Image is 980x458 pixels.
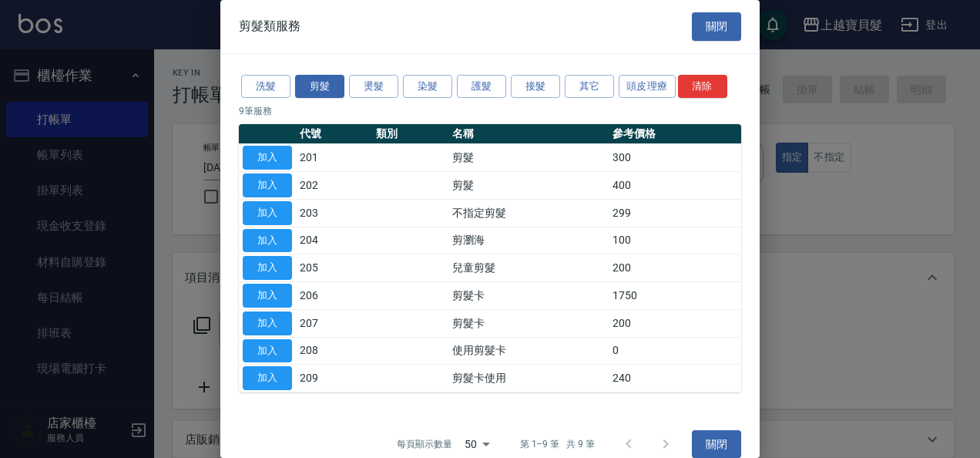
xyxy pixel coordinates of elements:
td: 201 [296,144,372,172]
button: 加入 [243,256,292,280]
button: 剪髮 [295,75,344,99]
td: 206 [296,282,372,310]
button: 護髮 [457,75,506,99]
button: 加入 [243,284,292,308]
td: 剪髮卡使用 [448,365,609,392]
td: 240 [609,365,741,392]
button: 加入 [243,201,292,225]
button: 加入 [243,229,292,253]
td: 不指定剪髮 [448,199,609,227]
button: 清除 [678,75,727,99]
button: 加入 [243,146,292,170]
td: 100 [609,227,741,254]
td: 205 [296,254,372,282]
button: 加入 [243,366,292,390]
td: 0 [609,337,741,365]
td: 1750 [609,282,741,310]
td: 208 [296,337,372,365]
td: 400 [609,172,741,200]
td: 202 [296,172,372,200]
button: 加入 [243,312,292,335]
td: 使用剪髮卡 [448,337,609,365]
button: 接髮 [511,75,560,99]
td: 204 [296,227,372,254]
td: 200 [609,254,741,282]
button: 頭皮理療 [619,75,676,99]
td: 299 [609,199,741,227]
td: 300 [609,144,741,172]
p: 9 筆服務 [239,104,741,118]
span: 剪髮類服務 [239,19,300,34]
td: 兒童剪髮 [448,254,609,282]
td: 200 [609,309,741,337]
th: 類別 [372,124,448,144]
td: 剪髮 [448,172,609,200]
button: 加入 [243,173,292,197]
th: 參考價格 [609,124,741,144]
button: 加入 [243,339,292,363]
button: 洗髮 [241,75,290,99]
p: 每頁顯示數量 [397,437,452,451]
td: 剪髮 [448,144,609,172]
button: 染髮 [403,75,452,99]
td: 203 [296,199,372,227]
button: 其它 [565,75,614,99]
td: 207 [296,309,372,337]
p: 第 1–9 筆 共 9 筆 [520,437,595,451]
td: 剪瀏海 [448,227,609,254]
td: 209 [296,365,372,392]
td: 剪髮卡 [448,282,609,310]
td: 剪髮卡 [448,309,609,337]
button: 燙髮 [349,75,398,99]
th: 代號 [296,124,372,144]
button: 關閉 [692,12,741,41]
th: 名稱 [448,124,609,144]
